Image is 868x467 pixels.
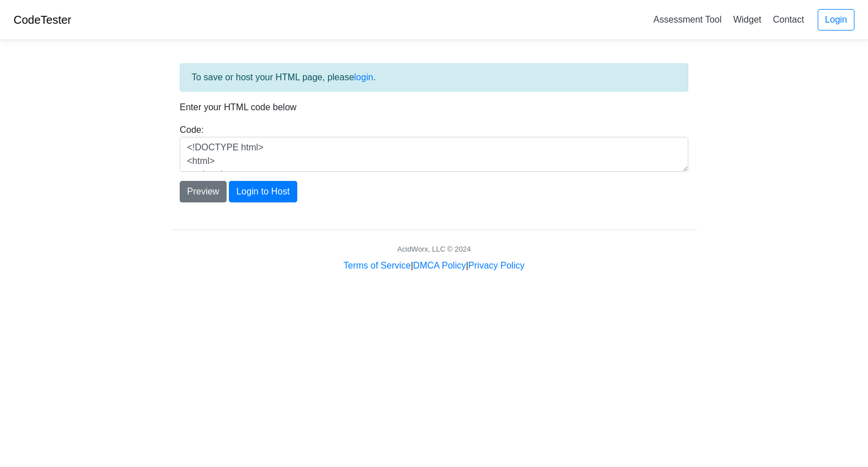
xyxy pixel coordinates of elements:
[180,63,688,92] div: To save or host your HTML page, please .
[180,101,688,114] p: Enter your HTML code below
[14,14,71,26] a: CodeTester
[344,261,411,270] a: Terms of Service
[180,181,227,202] button: Preview
[229,181,297,202] button: Login to Host
[171,123,697,172] div: Code:
[344,259,524,273] div: | |
[649,10,726,29] a: Assessment Tool
[769,10,809,29] a: Contact
[728,10,766,29] a: Widget
[180,137,688,172] textarea: <!DOCTYPE html> <html> <head> <title>Test</title> </head> <body> <h1>Hello, world!</h1> </body> <...
[468,261,525,270] a: Privacy Policy
[818,9,854,31] a: Login
[397,244,471,254] div: AcidWorx, LLC © 2024
[413,261,466,270] a: DMCA Policy
[354,72,374,82] a: login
